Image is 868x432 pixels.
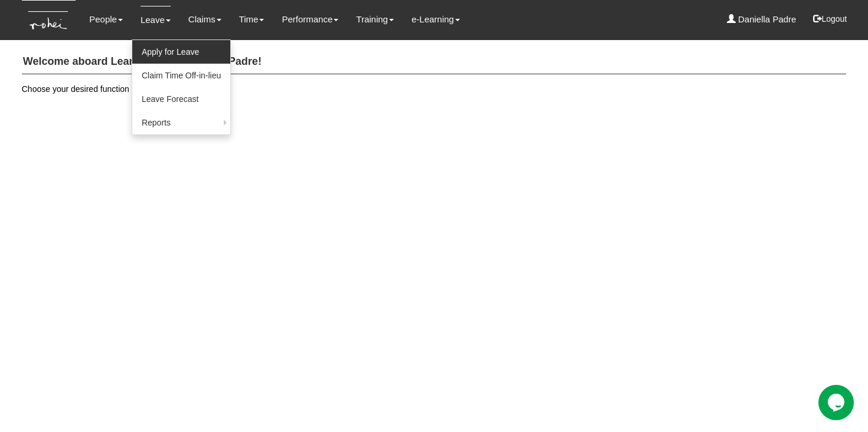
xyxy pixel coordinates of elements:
a: Reports [132,111,230,134]
h4: Welcome aboard Learn Anchor, Daniella Padre! [22,50,847,74]
a: People [89,6,123,33]
a: Performance [282,6,338,33]
a: Leave [141,6,171,34]
a: Training [356,6,394,33]
a: e-Learning [412,6,460,33]
a: Daniella Padre [727,6,797,33]
a: Claim Time Off-in-lieu [132,64,230,87]
a: Leave Forecast [132,87,230,111]
img: KTs7HI1dOZG7tu7pUkOpGGQAiEQAiEQAj0IhBB1wtXDg6BEAiBEAiBEAiB4RGIoBtemSRFIRACIRACIRACIdCLQARdL1w5OAR... [22,1,76,40]
button: Logout [805,5,855,33]
p: Choose your desired function from the menu above. [22,83,847,95]
a: Claims [188,6,221,33]
a: Time [239,6,265,33]
a: Apply for Leave [132,40,230,64]
iframe: chat widget [818,385,856,420]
